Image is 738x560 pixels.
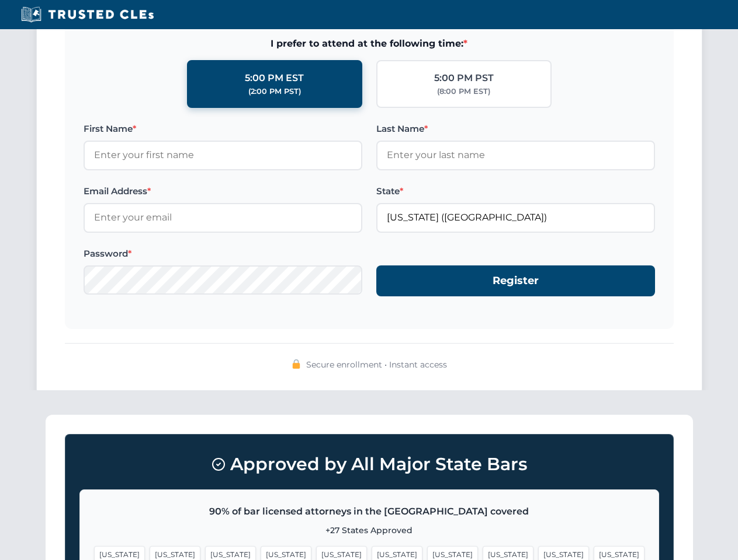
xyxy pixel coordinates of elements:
[376,203,655,232] input: Florida (FL)
[376,265,655,296] button: Register
[84,184,362,198] label: Email Address
[248,86,301,97] div: (2:00 PM PST)
[376,141,655,170] input: Enter your last name
[84,122,362,136] label: First Name
[18,6,157,23] img: Trusted CLEs
[84,247,362,261] label: Password
[376,184,655,198] label: State
[437,86,490,97] div: (8:00 PM EST)
[306,358,447,371] span: Secure enrollment • Instant access
[84,36,655,51] span: I prefer to attend at the following time:
[292,359,301,369] img: 🔒
[434,71,494,86] div: 5:00 PM PST
[94,524,645,537] p: +27 States Approved
[84,141,362,170] input: Enter your first name
[376,122,655,136] label: Last Name
[94,504,645,519] p: 90% of bar licensed attorneys in the [GEOGRAPHIC_DATA] covered
[84,203,362,232] input: Enter your email
[245,71,304,86] div: 5:00 PM EST
[79,449,659,480] h3: Approved by All Major State Bars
